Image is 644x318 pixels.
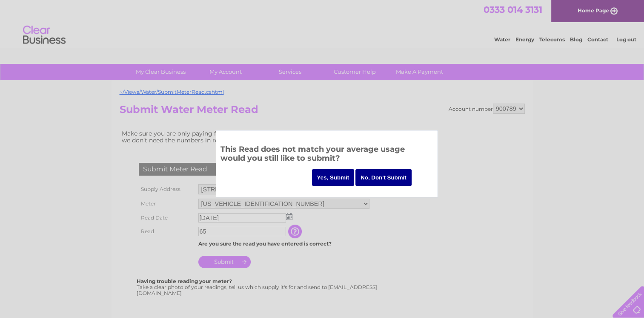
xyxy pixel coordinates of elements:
[484,4,542,15] a: 0333 014 3131
[312,169,355,186] input: Yes, Submit
[355,169,412,186] input: No, Don't Submit
[587,36,608,43] a: Contact
[616,36,636,43] a: Log out
[494,36,510,43] a: Water
[23,22,66,48] img: logo.png
[121,5,524,41] div: Clear Business is a trading name of Verastar Limited (registered in [GEOGRAPHIC_DATA] No. 3667643...
[570,36,582,43] a: Blog
[220,143,433,167] h3: This Read does not match your average usage would you still like to submit?
[539,36,565,43] a: Telecoms
[515,36,534,43] a: Energy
